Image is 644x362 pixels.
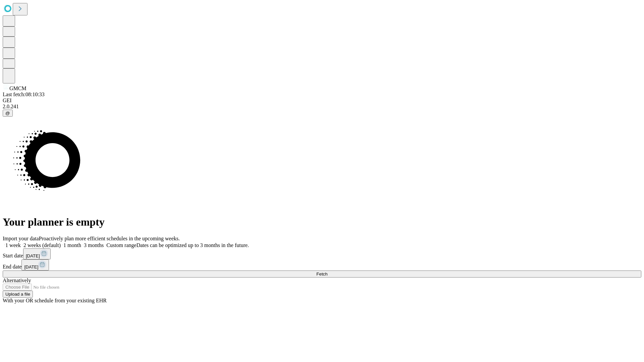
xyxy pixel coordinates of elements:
[39,236,180,241] span: Proactively plan more efficient schedules in the upcoming weeks.
[3,216,641,228] h1: Your planner is empty
[316,271,327,277] span: Fetch
[3,110,13,117] button: @
[26,253,40,258] span: [DATE]
[23,242,61,248] span: 2 weeks (default)
[106,242,136,248] span: Custom range
[3,278,31,283] span: Alternatively
[137,242,249,248] span: Dates can be optimized up to 3 months in the future.
[3,298,107,303] span: With your OR schedule from your existing EHR
[84,242,104,248] span: 3 months
[5,111,10,116] span: @
[3,270,641,278] button: Fetch
[9,85,26,91] span: GMCM
[3,236,39,241] span: Import your data
[24,264,38,269] span: [DATE]
[3,104,641,110] div: 2.0.241
[3,259,641,270] div: End date
[3,248,641,259] div: Start date
[21,259,49,270] button: [DATE]
[3,92,45,97] span: Last fetch: 08:10:33
[3,98,641,104] div: GEI
[5,242,21,248] span: 1 week
[63,242,81,248] span: 1 month
[23,248,51,259] button: [DATE]
[3,291,33,298] button: Upload a file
